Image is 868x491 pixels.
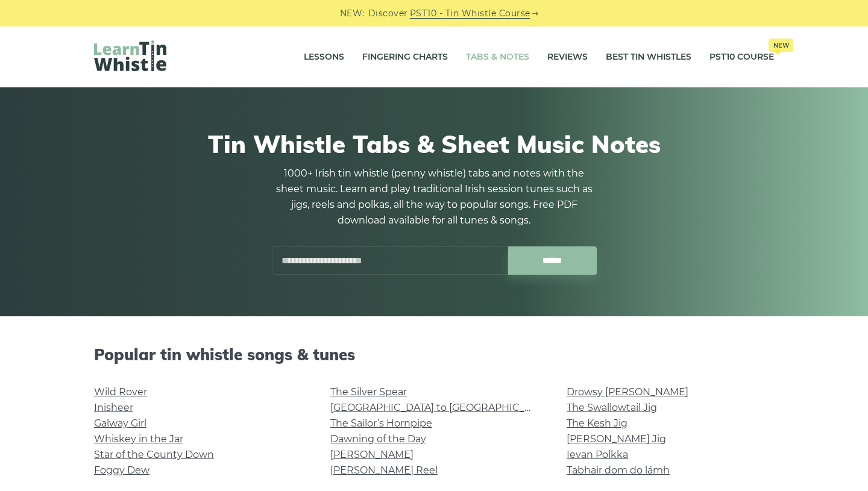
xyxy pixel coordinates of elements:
a: Star of the County Down [94,449,214,460]
p: 1000+ Irish tin whistle (penny whistle) tabs and notes with the sheet music. Learn and play tradi... [271,166,597,228]
a: The Sailor’s Hornpipe [330,418,432,429]
a: Ievan Polkka [567,449,628,460]
a: Lessons [304,42,344,72]
img: LearnTinWhistle.com [94,40,166,71]
a: The Kesh Jig [567,418,627,429]
a: [PERSON_NAME] Reel [330,464,438,476]
a: The Swallowtail Jig [567,402,657,413]
a: [GEOGRAPHIC_DATA] to [GEOGRAPHIC_DATA] [330,402,553,413]
a: The Silver Spear [330,386,407,398]
h2: Popular tin whistle songs & tunes [94,345,774,364]
a: Tabhair dom do lámh [567,464,670,476]
a: Tabs & Notes [466,42,529,72]
a: [PERSON_NAME] Jig [567,433,666,445]
a: [PERSON_NAME] [330,449,414,460]
a: Dawning of the Day [330,433,426,445]
a: Whiskey in the Jar [94,433,183,445]
a: Reviews [547,42,588,72]
a: PST10 CourseNew [709,42,774,72]
a: Galway Girl [94,418,146,429]
a: Wild Rover [94,386,147,398]
span: New [769,39,793,52]
a: Best Tin Whistles [606,42,691,72]
a: Foggy Dew [94,464,149,476]
a: Fingering Charts [362,42,448,72]
a: Drowsy [PERSON_NAME] [567,386,688,398]
h1: Tin Whistle Tabs & Sheet Music Notes [94,130,774,158]
a: Inisheer [94,402,133,413]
